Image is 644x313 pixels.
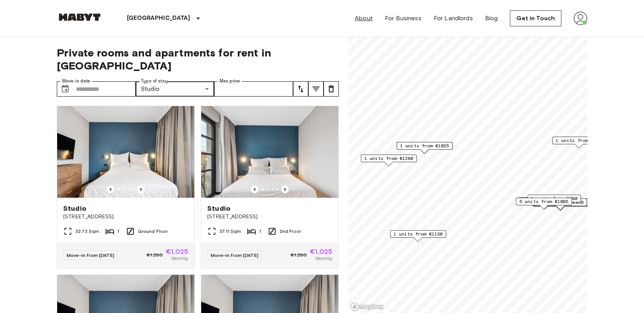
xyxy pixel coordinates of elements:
[281,186,289,193] button: Previous image
[63,213,188,221] span: [STREET_ADDRESS]
[207,213,332,221] span: [STREET_ADDRESS]
[516,198,572,210] div: Map marker
[171,255,188,262] span: Monthly
[63,204,87,213] span: Studio
[485,14,498,23] a: Blog
[201,106,339,268] a: Marketing picture of unit DE-01-482-208-01Previous imagePrevious imageStudio[STREET_ADDRESS]37.11...
[361,155,417,166] div: Map marker
[291,252,307,258] span: €1,280
[57,106,194,198] img: Marketing picture of unit DE-01-481-006-01
[141,78,168,84] label: Type of stay
[308,81,324,97] button: tune
[137,186,145,193] button: Previous image
[574,11,587,25] img: avatar
[57,46,339,72] span: Private rooms and apartments for rent in [GEOGRAPHIC_DATA]
[58,81,73,97] button: Choose date
[385,14,421,23] a: For Business
[316,255,332,262] span: Monthly
[251,186,258,193] button: Previous image
[67,252,114,258] span: Move-in from [DATE]
[62,78,90,84] label: Move-in date
[556,137,602,144] span: 1 units from €980
[364,155,413,162] span: 1 units from €1280
[310,248,332,255] span: €1,025
[136,81,215,97] div: Studio
[107,186,114,193] button: Previous image
[57,106,195,268] a: Marketing picture of unit DE-01-481-006-01Previous imagePrevious imageStudio[STREET_ADDRESS]32.72...
[527,195,581,207] div: Map marker
[537,199,583,206] span: 5 units from €950
[166,248,188,255] span: €1,025
[518,197,572,209] div: Map marker
[510,10,561,26] a: Get in Touch
[434,14,473,23] a: For Landlords
[394,231,443,237] span: 1 units from €1130
[324,81,339,97] button: tune
[219,228,241,235] span: 37.11 Sqm
[390,230,446,242] div: Map marker
[219,78,240,84] label: Max price
[127,14,191,23] p: [GEOGRAPHIC_DATA]
[117,228,119,235] span: 1
[280,228,301,235] span: 2nd Floor
[201,106,338,198] img: Marketing picture of unit DE-01-482-208-01
[211,252,258,258] span: Move-in from [DATE]
[531,195,577,202] span: 1 units from €780
[138,228,168,235] span: Ground Floor
[397,142,453,154] div: Map marker
[293,81,308,97] button: tune
[400,142,449,149] span: 1 units from €1025
[75,228,99,235] span: 32.72 Sqm
[519,198,569,205] span: 5 units from €1085
[207,204,231,213] span: Studio
[259,228,261,235] span: 1
[355,14,373,23] a: About
[350,302,384,311] a: Mapbox logo
[147,252,163,258] span: €1,280
[57,13,103,21] img: Habyt
[552,137,606,148] div: Map marker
